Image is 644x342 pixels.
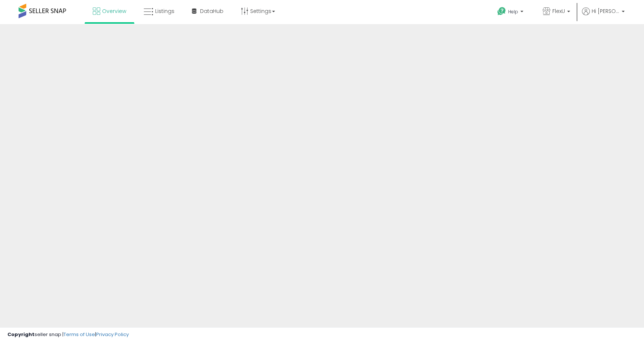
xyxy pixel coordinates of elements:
div: seller snap | | [7,331,129,338]
a: Help [491,1,531,24]
span: Overview [102,7,126,15]
span: DataHub [200,7,223,15]
a: Privacy Policy [96,331,129,338]
a: Terms of Use [63,331,95,338]
a: Hi [PERSON_NAME] [582,7,625,24]
strong: Copyright [7,331,35,338]
span: FlexU [552,7,565,15]
span: Hi [PERSON_NAME] [592,7,620,15]
span: Help [508,9,518,15]
i: Get Help [497,7,506,16]
span: Listings [155,7,174,15]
